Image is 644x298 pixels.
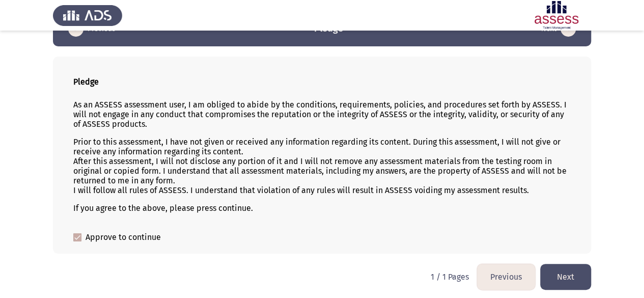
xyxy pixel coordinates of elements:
[53,1,122,30] img: Assess Talent Management logo
[431,272,469,282] p: 1 / 1 Pages
[477,264,535,290] button: load previous page
[73,77,99,87] b: Pledge
[86,231,161,243] span: Approve to continue
[73,137,571,195] p: Prior to this assessment, I have not given or received any information regarding its content. Dur...
[73,100,571,129] p: As an ASSESS assessment user, I am obliged to abide by the conditions, requirements, policies, an...
[73,203,571,213] p: If you agree to the above, please press continue.
[522,1,591,30] img: Assessment logo of ASSESS English Language Assessment (3 Module) (Ad - IB)
[540,264,591,290] button: load next page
